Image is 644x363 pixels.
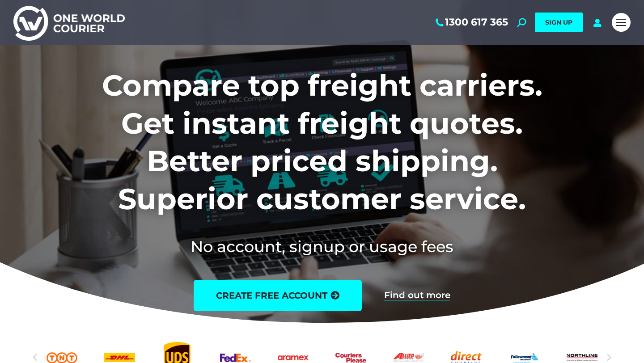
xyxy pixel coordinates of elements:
h2: No account, signup or usage fees [43,236,602,257]
a: Find out more [384,291,450,300]
a: SIGN UP [535,13,583,32]
a: Mobile menu icon [612,13,631,32]
h1: Compare top freight carriers. Get instant freight quotes. Better priced shipping. Superior custom... [43,67,602,218]
a: create free account [194,280,362,311]
a: 1300 617 365 [434,17,508,28]
img: One World Courier [13,4,125,41]
span: SIGN UP [545,18,572,26]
